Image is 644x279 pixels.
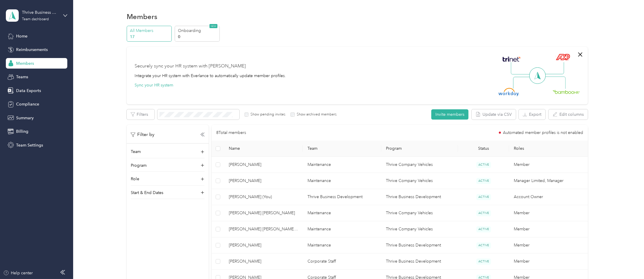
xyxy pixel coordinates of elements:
[509,205,588,221] td: Member
[476,162,491,168] span: ACTIVE
[135,63,246,70] div: Securely sync your HR system with [PERSON_NAME]
[303,205,382,221] td: Maintenance
[229,258,298,265] span: [PERSON_NAME]
[509,173,588,189] td: Manager Limited, Manager
[431,109,468,120] button: Invite members
[229,226,298,232] span: [PERSON_NAME] [PERSON_NAME] [PERSON_NAME]
[553,90,580,94] img: BambooHR
[476,210,491,216] span: ACTIVE
[511,62,531,75] img: Line Left Up
[224,189,303,205] td: Merissa Luna (You)
[458,141,509,157] th: Status
[216,130,246,136] p: 8 Total members
[16,88,41,94] span: Data Exports
[224,221,303,237] td: Juan Carlos Varela Diaz
[472,109,516,120] button: Update via CSV
[224,173,303,189] td: Roman Solis
[303,173,382,189] td: Maintenance
[16,142,43,148] span: Team Settings
[22,9,59,16] div: Thrive Business Development
[131,131,154,138] p: Filter by
[513,76,533,89] img: Line Left Down
[224,157,303,173] td: Jose Castanon
[303,221,382,237] td: Maintenance
[381,141,458,157] th: Program
[224,205,303,221] td: Jose Jr Castanon
[295,112,336,117] label: Show archived members
[224,254,303,270] td: Ana Lopez
[229,194,298,200] span: [PERSON_NAME] (You)
[545,76,566,89] img: Line Right Down
[476,226,491,232] span: ACTIVE
[131,149,141,155] p: Team
[476,242,491,249] span: ACTIVE
[381,254,458,270] td: Thrive Business Development
[127,109,154,120] button: Filters
[229,210,298,216] span: [PERSON_NAME] [PERSON_NAME]
[135,82,174,88] button: Sync your HR system
[556,54,570,60] img: ADP
[476,178,491,184] span: ACTIVE
[130,34,170,40] p: 17
[303,157,382,173] td: Maintenance
[303,189,382,205] td: Thrive Business Development
[501,55,522,63] img: Trinet
[381,237,458,254] td: Thrive Business Development
[476,194,491,200] span: ACTIVE
[509,254,588,270] td: Member
[178,28,218,34] p: Onboarding
[499,88,519,96] img: Workday
[544,62,564,74] img: Line Right Up
[224,141,303,157] th: Name
[131,190,163,196] p: Start & End Dates
[303,254,382,270] td: Corporate Staff
[381,221,458,237] td: Thrive Company Vehicles
[503,131,583,135] span: Automated member profiles is not enabled
[549,109,588,120] button: Edit columns
[135,73,286,79] div: Integrate your HR system with Everlance to automatically update member profiles.
[381,157,458,173] td: Thrive Company Vehicles
[519,109,545,120] button: Export
[178,34,218,40] p: 0
[224,237,303,254] td: Jonathan Saavedra
[3,270,33,276] button: Help center
[229,161,298,168] span: [PERSON_NAME]
[248,112,285,117] label: Show pending invites
[16,115,34,121] span: Summary
[381,205,458,221] td: Thrive Company Vehicles
[509,237,588,254] td: Member
[131,162,147,169] p: Program
[303,237,382,254] td: Maintenance
[209,24,217,28] span: NEW
[16,47,48,53] span: Reimbursements
[381,189,458,205] td: Thrive Business Development
[509,189,588,205] td: Account Owner
[130,28,170,34] p: All Members
[509,157,588,173] td: Member
[16,128,28,135] span: Billing
[381,173,458,189] td: Thrive Company Vehicles
[16,101,39,107] span: Compliance
[16,60,34,67] span: Members
[127,13,158,20] h1: Members
[303,141,382,157] th: Team
[509,141,588,157] th: Roles
[229,178,298,184] span: [PERSON_NAME]
[509,221,588,237] td: Member
[131,176,139,182] p: Role
[229,146,298,151] span: Name
[22,18,49,21] div: Team dashboard
[229,242,298,249] span: [PERSON_NAME]
[16,33,28,39] span: Home
[611,246,644,279] iframe: Everlance-gr Chat Button Frame
[16,74,28,80] span: Teams
[476,258,491,265] span: ACTIVE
